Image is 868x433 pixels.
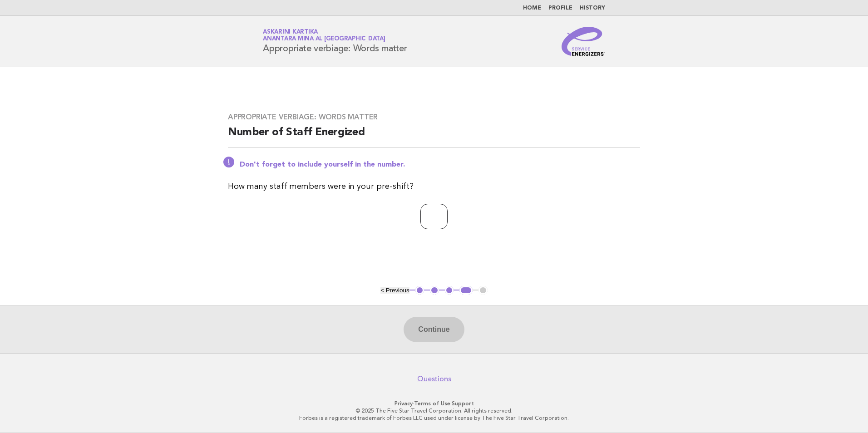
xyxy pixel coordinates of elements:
[415,286,424,295] button: 1
[562,27,605,56] img: Service Energizers
[548,5,572,11] a: Profile
[228,180,640,193] p: How many staff members were in your pre-shift?
[523,5,541,11] a: Home
[240,160,640,169] p: Don't forget to include yourself in the number.
[459,286,473,295] button: 4
[263,29,385,42] a: Askarini KartikaAnantara Mina al [GEOGRAPHIC_DATA]
[263,30,407,53] h1: Appropriate verbiage: Words matter
[380,287,409,294] button: < Previous
[452,400,474,407] a: Support
[263,36,385,42] span: Anantara Mina al [GEOGRAPHIC_DATA]
[156,400,712,407] p: · ·
[228,113,640,122] h3: Appropriate verbiage: Words matter
[395,400,413,407] a: Privacy
[430,286,439,295] button: 2
[156,414,712,422] p: Forbes is a registered trademark of Forbes LLC used under license by The Five Star Travel Corpora...
[156,407,712,414] p: © 2025 The Five Star Travel Corporation. All rights reserved.
[228,125,640,148] h2: Number of Staff Energized
[580,5,605,11] a: History
[417,374,451,384] a: Questions
[445,286,454,295] button: 3
[414,400,450,407] a: Terms of Use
